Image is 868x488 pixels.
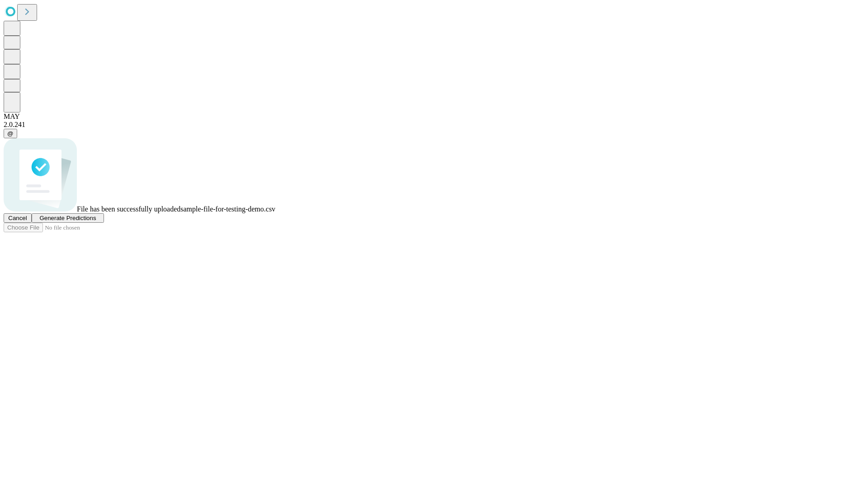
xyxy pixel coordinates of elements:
span: File has been successfully uploaded [77,205,180,213]
button: @ [4,129,17,138]
span: Generate Predictions [39,215,96,221]
button: Generate Predictions [32,213,104,223]
span: sample-file-for-testing-demo.csv [180,205,275,213]
div: 2.0.241 [4,121,864,129]
div: MAY [4,113,864,121]
span: Cancel [8,215,27,221]
button: Cancel [4,213,32,223]
span: @ [7,130,14,137]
